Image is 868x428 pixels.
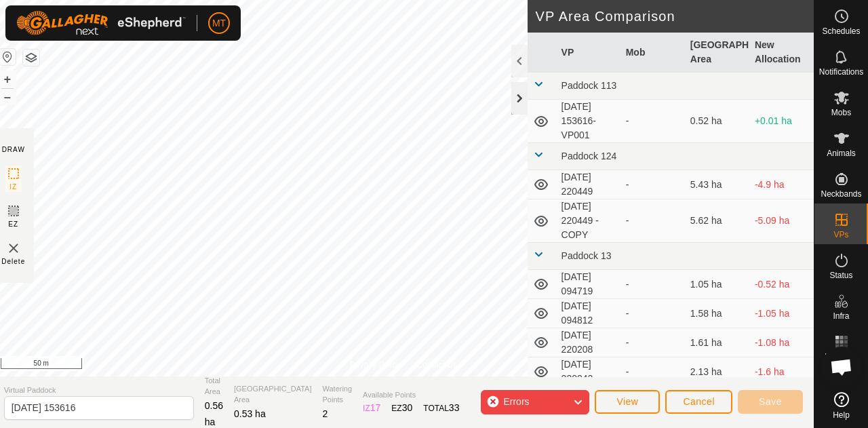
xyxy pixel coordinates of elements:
[234,383,312,406] span: [GEOGRAPHIC_DATA] Area
[556,299,620,328] td: [DATE] 094812
[749,299,814,328] td: -1.05 ha
[556,100,620,143] td: [DATE] 153616-VP001
[616,396,638,407] span: View
[205,375,223,397] span: Total Area
[665,390,732,414] button: Cancel
[350,359,401,371] a: Privacy Policy
[626,336,679,350] div: -
[8,219,18,229] span: EZ
[23,50,39,66] button: Map Layers
[821,190,861,198] span: Neckbands
[595,390,660,414] button: View
[1,256,25,267] span: Delete
[503,396,529,407] span: Errors
[212,16,226,31] span: MT
[683,396,715,407] span: Cancel
[685,328,749,357] td: 1.61 ha
[556,170,620,199] td: [DATE] 220449
[205,400,223,427] span: 0.56 ha
[16,11,186,35] img: Gallagher Logo
[825,353,858,361] span: Heatmap
[819,68,863,76] span: Notifications
[829,271,852,279] span: Status
[556,33,620,73] th: VP
[626,178,679,192] div: -
[561,250,612,261] span: Paddock 13
[423,401,459,415] div: TOTAL
[5,240,22,256] img: VP
[626,307,679,321] div: -
[749,170,814,199] td: -4.9 ha
[391,401,412,415] div: EZ
[536,8,814,24] h2: VP Area Comparison
[749,357,814,387] td: -1.6 ha
[9,182,17,192] span: IZ
[556,357,620,387] td: [DATE] 220242
[234,408,266,419] span: 0.53 ha
[556,199,620,243] td: [DATE] 220449 - COPY
[833,312,849,320] span: Infra
[821,347,862,387] div: Open chat
[561,151,617,161] span: Paddock 124
[822,27,860,35] span: Schedules
[685,299,749,328] td: 1.58 ha
[685,100,749,143] td: 0.52 ha
[626,114,679,128] div: -
[556,328,620,357] td: [DATE] 220208
[814,387,868,425] a: Help
[749,328,814,357] td: -1.08 ha
[4,385,194,396] span: Virtual Paddock
[749,199,814,243] td: -5.09 ha
[759,396,782,407] span: Save
[685,170,749,199] td: 5.43 ha
[833,231,848,239] span: VPs
[626,214,679,228] div: -
[620,33,685,73] th: Mob
[831,109,851,117] span: Mobs
[685,270,749,299] td: 1.05 ha
[449,402,460,413] span: 33
[556,270,620,299] td: [DATE] 094719
[323,383,353,406] span: Watering Points
[749,100,814,143] td: +0.01 ha
[626,365,679,379] div: -
[749,33,814,73] th: New Allocation
[417,359,457,371] a: Contact Us
[738,390,803,414] button: Save
[827,149,856,157] span: Animals
[685,33,749,73] th: [GEOGRAPHIC_DATA] Area
[749,270,814,299] td: -0.52 ha
[363,389,459,401] span: Available Points
[685,357,749,387] td: 2.13 ha
[402,402,413,413] span: 30
[2,144,25,155] div: DRAW
[833,411,850,419] span: Help
[561,80,617,91] span: Paddock 113
[626,277,679,292] div: -
[363,401,380,415] div: IZ
[323,408,328,419] span: 2
[370,402,381,413] span: 17
[685,199,749,243] td: 5.62 ha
